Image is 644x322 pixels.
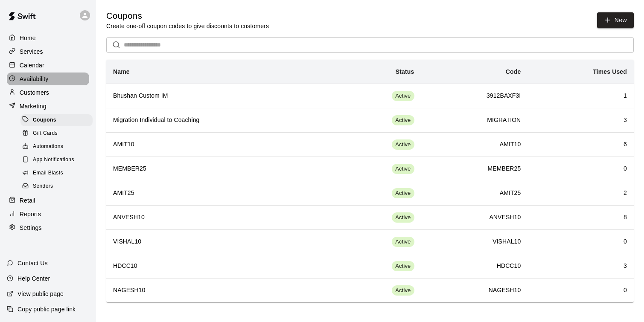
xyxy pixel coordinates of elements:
h6: 0 [534,237,627,247]
h6: 3 [534,261,627,271]
h6: AMIT25 [428,189,521,198]
span: Active [392,116,414,125]
a: Automations [20,140,96,154]
a: Coupons [20,113,96,127]
h6: MEMBER25 [113,164,322,174]
a: Reports [7,208,89,220]
a: Senders [20,180,96,193]
span: Automations [33,142,63,151]
h6: 2 [534,189,627,198]
div: Automations [20,141,93,153]
p: Contact Us [17,259,48,267]
span: Active [392,165,414,173]
p: Availability [20,75,49,83]
h5: Coupons [106,10,269,22]
span: Active [392,238,414,246]
div: Email Blasts [20,167,93,179]
div: Gift Cards [20,128,93,139]
h6: AMIT10 [428,140,521,149]
h6: HDCC10 [428,261,521,271]
span: Coupons [33,116,56,125]
span: Active [392,189,414,197]
p: Reports [20,210,41,218]
span: App Notifications [33,156,74,164]
h6: 3 [534,116,627,125]
h6: HDCC10 [113,261,322,271]
h6: 3912BAXF3I [428,91,521,101]
p: Copy public page link [17,305,76,313]
span: Senders [33,182,53,191]
a: Gift Cards [20,127,96,140]
a: Calendar [7,59,89,72]
h6: 0 [534,164,627,174]
p: Home [20,34,36,42]
h6: NAGESH10 [428,286,521,295]
h6: NAGESH10 [113,286,322,295]
p: Retail [20,196,35,205]
h6: Bhushan Custom IM [113,91,322,101]
b: Code [506,68,521,75]
h6: ANVESH10 [428,213,521,222]
h6: 8 [534,213,627,222]
span: Gift Cards [33,129,58,138]
p: Create one-off coupon codes to give discounts to customers [106,22,269,30]
p: Settings [20,223,42,232]
h6: VISHAL10 [113,237,322,247]
h6: VISHAL10 [428,237,521,247]
b: Name [113,68,130,75]
h6: 1 [534,91,627,101]
a: Marketing [7,100,89,113]
span: Email Blasts [33,169,63,177]
b: Status [396,68,414,75]
b: Times Used [593,68,627,75]
div: Senders [20,180,93,192]
div: Coupons [20,114,93,126]
p: Calendar [20,61,44,70]
button: New [597,12,634,28]
p: Marketing [20,102,47,110]
h6: MEMBER25 [428,164,521,174]
table: simple table [106,60,634,302]
span: Active [392,287,414,295]
span: Active [392,262,414,270]
a: Customers [7,86,89,99]
h6: Migration Individual to Coaching [113,116,322,125]
h6: AMIT25 [113,189,322,198]
p: Help Center [17,274,50,283]
a: Services [7,45,89,58]
h6: MIGRATION [428,116,521,125]
a: Home [7,32,89,44]
h6: 0 [534,286,627,295]
p: Services [20,47,43,56]
span: Active [392,92,414,100]
a: Availability [7,73,89,85]
p: Customers [20,88,49,97]
h6: ANVESH10 [113,213,322,222]
span: Active [392,141,414,149]
h6: 6 [534,140,627,149]
span: Active [392,214,414,222]
a: Email Blasts [20,167,96,180]
a: Settings [7,221,89,234]
p: View public page [17,290,64,298]
div: App Notifications [20,154,93,166]
h6: AMIT10 [113,140,322,149]
a: App Notifications [20,154,96,167]
a: Retail [7,194,89,207]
